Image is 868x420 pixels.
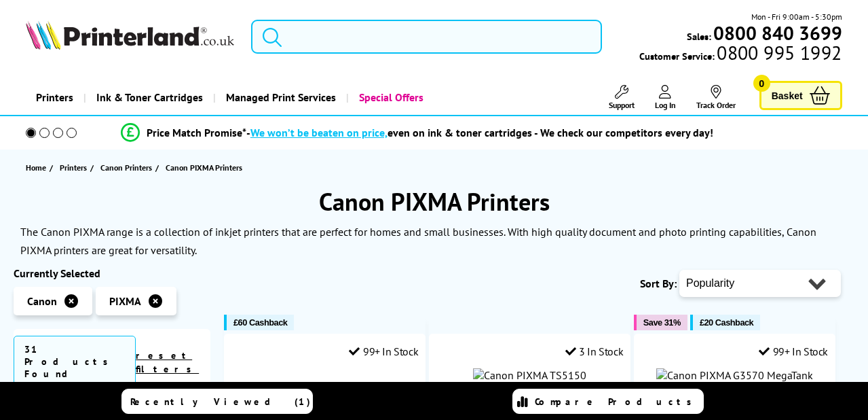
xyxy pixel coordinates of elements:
[96,80,203,115] span: Ink & Toner Cartridges
[696,85,736,110] a: Track Order
[711,27,842,39] a: 0800 840 3699
[60,160,87,175] span: Printers
[233,317,287,328] span: £60 Cashback
[346,80,434,115] a: Special Offers
[609,85,635,110] a: Support
[715,46,842,59] span: 0800 995 1992
[26,20,233,52] a: Printerland Logo
[772,86,803,105] span: Basket
[26,80,83,115] a: Printers
[713,20,842,46] b: 0800 840 3699
[250,126,388,139] span: We won’t be beaten on price,
[751,10,842,23] span: Mon - Fri 9:00am - 5:30pm
[83,80,213,115] a: Ink & Toner Cartridges
[759,345,828,358] div: 99+ In Stock
[246,126,713,139] div: - even on ink & toner cartridges - We check our competitors every day!
[20,225,816,257] p: The Canon PIXMA range is a collection of inkjet printers that are perfect for homes and small bus...
[14,266,210,280] div: Currently Selected
[14,186,854,217] h1: Canon PIXMA Printers
[100,160,155,175] a: Canon Printers
[473,368,586,382] img: Canon PIXMA TS5150
[147,126,246,139] span: Price Match Promise*
[609,100,635,110] span: Support
[687,30,711,43] span: Sales:
[26,160,50,175] a: Home
[136,349,199,375] a: reset filters
[109,294,141,308] span: PIXMA
[130,396,311,408] span: Recently Viewed (1)
[224,315,294,330] button: £60 Cashback
[213,80,346,115] a: Managed Print Services
[26,20,233,50] img: Printerland Logo
[512,389,704,414] a: Compare Products
[27,294,57,308] span: Canon
[166,162,242,173] span: Canon PIXMA Printers
[121,389,313,414] a: Recently Viewed (1)
[14,336,136,387] span: 31 Products Found
[656,368,813,382] img: Canon PIXMA G3570 MegaTank
[655,100,676,110] span: Log In
[7,121,827,145] li: modal_Promise
[634,315,687,330] button: Save 31%
[640,277,677,290] span: Sort By:
[759,81,842,110] a: Basket 0
[690,315,760,330] button: £20 Cashback
[643,317,681,328] span: Save 31%
[100,160,152,175] span: Canon Printers
[700,317,753,328] span: £20 Cashback
[655,85,676,110] a: Log In
[565,345,624,358] div: 3 In Stock
[535,396,699,408] span: Compare Products
[349,345,418,358] div: 99+ In Stock
[753,75,770,92] span: 0
[639,46,842,63] span: Customer Service:
[60,160,90,175] a: Printers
